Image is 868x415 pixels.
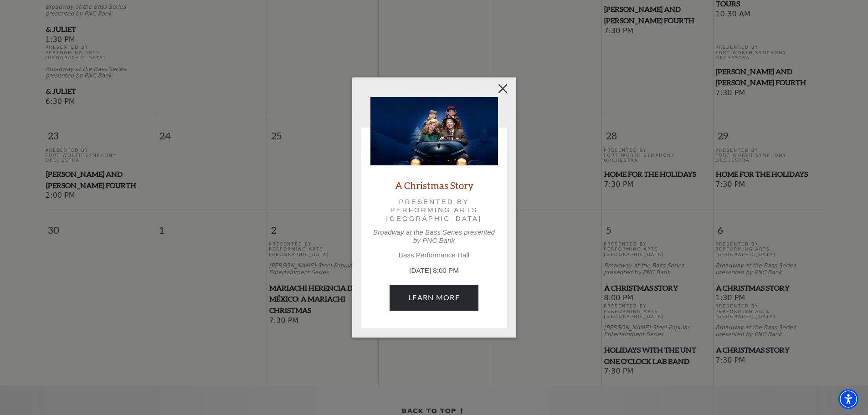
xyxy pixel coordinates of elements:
img: A Christmas Story [370,97,498,165]
p: Broadway at the Bass Series presented by PNC Bank [370,228,498,245]
p: [DATE] 8:00 PM [370,266,498,276]
p: Presented by Performing Arts [GEOGRAPHIC_DATA] [383,198,485,223]
a: A Christmas Story [395,179,473,191]
p: Bass Performance Hall [370,251,498,259]
button: Close [494,80,511,97]
a: December 5, 8:00 PM Learn More [390,285,478,310]
div: Accessibility Menu [838,389,858,409]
